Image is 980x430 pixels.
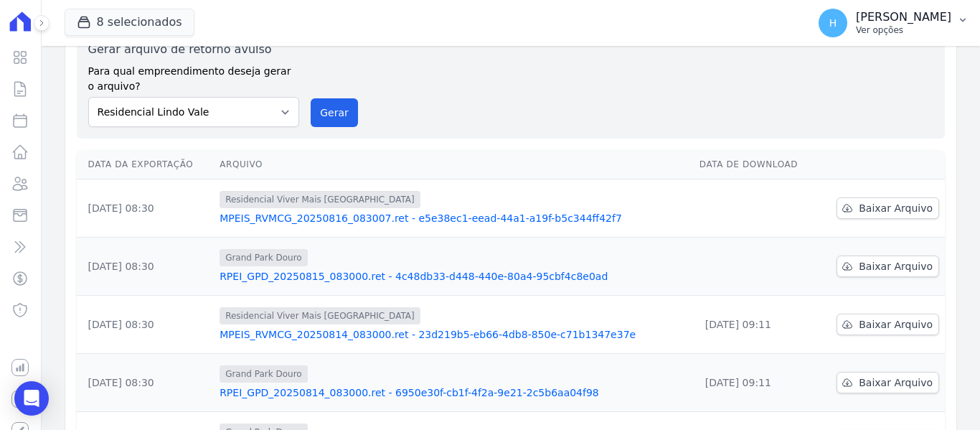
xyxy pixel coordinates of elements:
[88,41,300,58] label: Gerar arquivo de retorno avulso
[14,381,49,416] div: Open Intercom Messenger
[837,314,939,335] a: Baixar Arquivo
[220,365,308,383] span: Grand Park Douro
[837,256,939,277] a: Baixar Arquivo
[859,317,933,332] span: Baixar Arquivo
[311,98,358,127] button: Gerar
[220,307,420,324] span: Residencial Viver Mais [GEOGRAPHIC_DATA]
[77,238,215,296] td: [DATE] 08:30
[220,211,688,225] a: MPEIS_RVMCG_20250816_083007.ret - e5e38ec1-eead-44a1-a19f-b5c344ff42f7
[220,327,688,342] a: MPEIS_RVMCG_20250814_083000.ret - 23d219b5-eb66-4db8-850e-c71b1347e37e
[220,191,420,208] span: Residencial Viver Mais [GEOGRAPHIC_DATA]
[220,269,688,284] a: RPEI_GPD_20250815_083000.ret - 4c48db33-d448-440e-80a4-95cbf4c8e0ad
[837,197,939,219] a: Baixar Arquivo
[77,354,215,412] td: [DATE] 08:30
[65,9,194,36] button: 8 selecionados
[77,150,215,179] th: Data da Exportação
[220,249,308,266] span: Grand Park Douro
[77,296,215,354] td: [DATE] 08:30
[214,150,694,179] th: Arquivo
[856,24,951,36] p: Ver opções
[694,296,817,354] td: [DATE] 09:11
[694,354,817,412] td: [DATE] 09:11
[220,385,688,400] a: RPEI_GPD_20250814_083000.ret - 6950e30f-cb1f-4f2a-9e21-2c5b6aa04f98
[829,18,837,28] span: H
[859,259,933,274] span: Baixar Arquivo
[859,375,933,390] span: Baixar Arquivo
[77,179,215,238] td: [DATE] 08:30
[859,201,933,215] span: Baixar Arquivo
[837,372,939,393] a: Baixar Arquivo
[694,150,817,179] th: Data de Download
[807,3,980,43] button: H [PERSON_NAME] Ver opções
[856,10,951,24] p: [PERSON_NAME]
[88,58,300,94] label: Para qual empreendimento deseja gerar o arquivo?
